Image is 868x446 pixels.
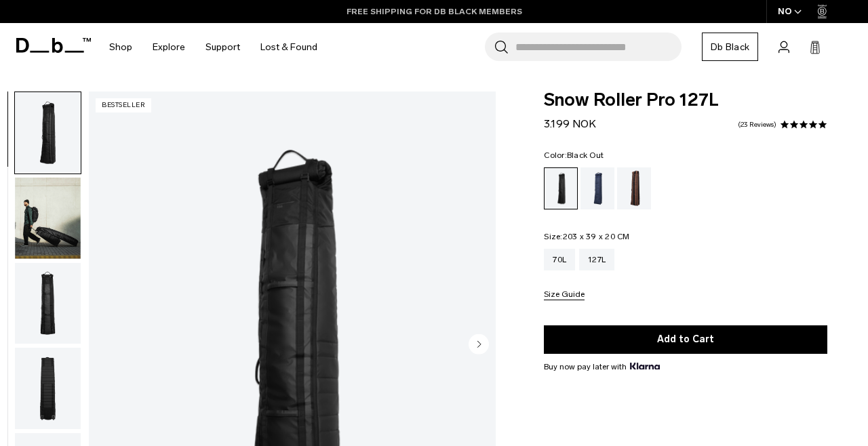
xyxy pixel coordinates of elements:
[469,333,489,357] button: Next slide
[15,92,81,174] img: Snow_roller_pro_black_out_new_db1.png
[563,232,630,241] span: 203 x 39 x 20 CM
[15,263,81,344] img: Snow_roller_pro_black_out_new_db9.png
[260,23,317,71] a: Lost & Found
[544,151,604,159] legend: Color:
[544,249,575,270] a: 70L
[14,262,81,345] button: Snow_roller_pro_black_out_new_db9.png
[617,167,651,209] a: Homegrown with Lu
[14,177,81,260] button: Snow_roller_pro_black_out_new_db10.png
[544,361,659,373] span: Buy now pay later with
[205,23,240,71] a: Support
[544,117,596,130] span: 3.199 NOK
[580,167,614,209] a: Blue Hour
[702,33,758,61] a: Db Black
[630,363,659,369] img: {"height" => 20, "alt" => "Klarna"}
[109,23,132,71] a: Shop
[544,325,827,354] button: Add to Cart
[153,23,185,71] a: Explore
[579,249,614,270] a: 127L
[347,5,522,18] a: FREE SHIPPING FOR DB BLACK MEMBERS
[15,178,81,259] img: Snow_roller_pro_black_out_new_db10.png
[96,98,151,113] p: Bestseller
[738,121,776,128] a: 23 reviews
[567,150,604,160] span: Black Out
[544,167,578,209] a: Black Out
[544,290,585,300] button: Size Guide
[14,347,81,430] button: Snow_roller_pro_black_out_new_db8.png
[99,23,328,71] nav: Main Navigation
[15,348,81,429] img: Snow_roller_pro_black_out_new_db8.png
[544,92,827,109] span: Snow Roller Pro 127L
[544,232,629,241] legend: Size:
[14,92,81,174] button: Snow_roller_pro_black_out_new_db1.png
